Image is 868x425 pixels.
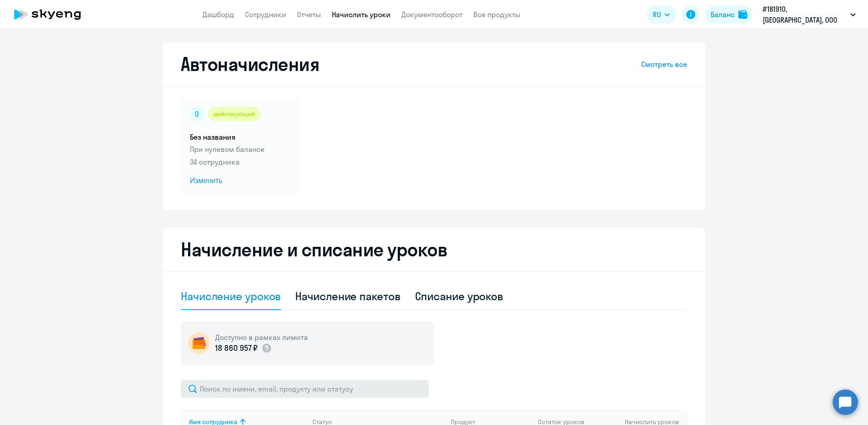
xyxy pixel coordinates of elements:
div: Начисление уроков [181,289,281,303]
h5: Доступно в рамках лимита [215,332,308,342]
span: RU [653,9,661,20]
span: Изменить [190,175,290,186]
div: действующий [208,107,260,121]
h5: Без названия [190,132,290,142]
div: Списание уроков [415,289,504,303]
a: Дашборд [203,10,234,19]
a: Сотрудники [245,10,286,19]
div: Баланс [711,9,735,20]
input: Поиск по имени, email, продукту или статусу [181,380,429,398]
p: При нулевом балансе [190,144,290,155]
h2: Автоначисления [181,53,319,75]
h2: Начисление и списание уроков [181,239,687,260]
p: #181910, [GEOGRAPHIC_DATA], ООО [763,4,847,25]
img: wallet-circle.png [188,332,210,354]
button: Балансbalance [705,5,753,24]
a: Смотреть все [641,59,687,70]
p: 34 сотрудника [190,156,290,167]
p: 18 860 957 ₽ [215,342,258,354]
button: #181910, [GEOGRAPHIC_DATA], ООО [758,4,860,25]
img: balance [738,10,747,19]
a: Все продукты [473,10,520,19]
button: RU [646,5,676,24]
div: Начисление пакетов [295,289,400,303]
a: Документооборот [401,10,462,19]
a: Отчеты [297,10,321,19]
a: Начислить уроки [332,10,391,19]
